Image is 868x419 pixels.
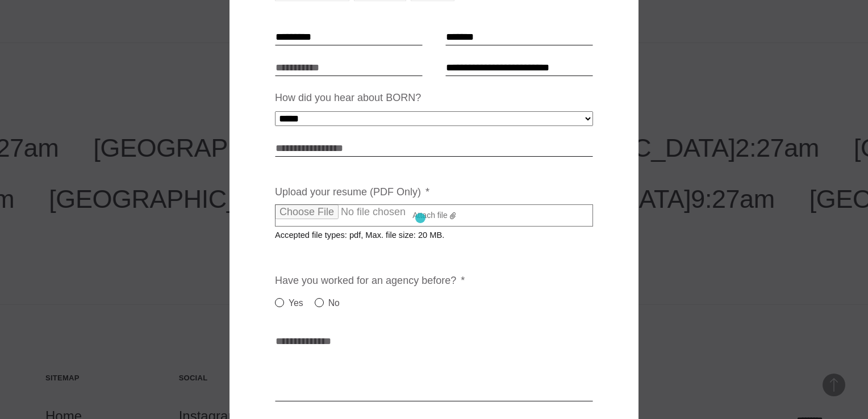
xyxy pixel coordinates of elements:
[275,186,429,199] label: Upload your resume (PDF Only)
[275,296,303,310] label: Yes
[275,204,593,227] label: Attach file
[315,296,340,310] label: No
[275,91,421,104] label: How did you hear about BORN?
[275,221,453,240] span: Accepted file types: pdf, Max. file size: 20 MB.
[275,274,465,287] label: Have you worked for an agency before?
